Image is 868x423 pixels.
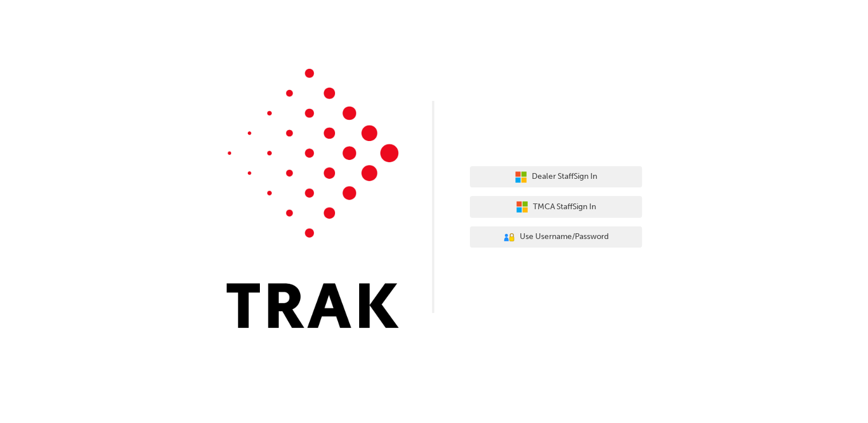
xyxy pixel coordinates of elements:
[470,166,642,188] button: Dealer StaffSign In
[532,170,597,183] span: Dealer Staff Sign In
[829,384,857,412] iframe: Intercom live chat
[470,226,642,248] button: Use Username/Password
[520,230,609,244] span: Use Username/Password
[470,196,642,218] button: TMCA StaffSign In
[533,201,596,214] span: TMCA Staff Sign In
[227,69,399,328] img: Trak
